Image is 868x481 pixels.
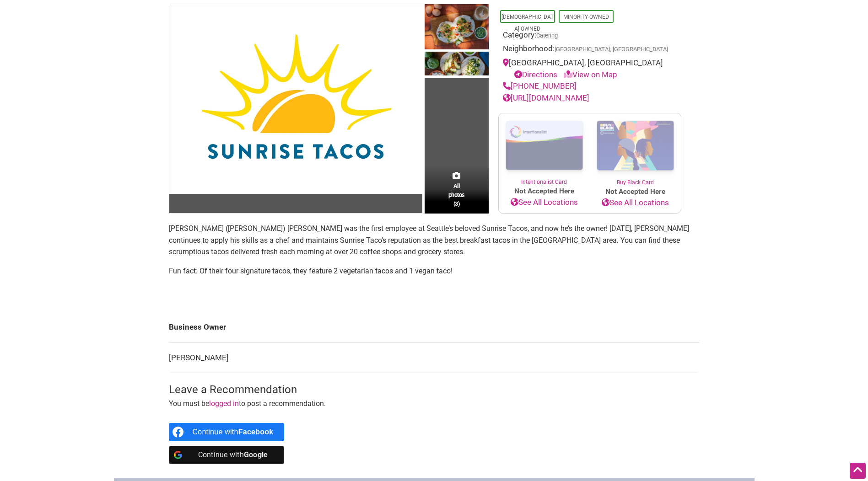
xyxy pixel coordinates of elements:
a: [PHONE_NUMBER] [503,81,577,91]
p: You must be to post a recommendation. [169,398,700,410]
a: Minority-Owned [563,14,609,20]
img: Buy Black Card [590,113,681,178]
td: Business Owner [169,312,700,342]
a: Buy Black Card [590,113,681,187]
div: Continue with [193,423,274,441]
img: Intentionalist Card [499,113,590,178]
div: Continue with [193,446,274,464]
a: Intentionalist Card [499,113,590,186]
b: Facebook [238,428,274,436]
div: [GEOGRAPHIC_DATA], [GEOGRAPHIC_DATA] [503,57,677,80]
a: [DEMOGRAPHIC_DATA]-Owned [501,14,554,32]
a: [URL][DOMAIN_NAME] [503,93,589,102]
td: [PERSON_NAME] [169,342,700,373]
div: Scroll Back to Top [850,463,866,479]
a: logged in [209,399,239,408]
span: Not Accepted Here [499,186,590,197]
div: Category: [503,29,677,43]
div: Neighborhood: [503,43,677,57]
a: Catering [536,32,558,39]
p: [PERSON_NAME] ([PERSON_NAME]) [PERSON_NAME] was the first employee at Seattle’s beloved Sunrise T... [169,223,700,258]
p: Fun fact: Of their four signature tacos, they feature 2 vegetarian tacos and 1 vegan taco! [169,265,700,277]
a: Continue with <b>Google</b> [169,446,285,464]
a: Directions [514,70,557,79]
a: View on Map [564,70,617,79]
span: Not Accepted Here [590,187,681,197]
a: See All Locations [590,197,681,209]
h3: Leave a Recommendation [169,382,700,398]
a: See All Locations [499,197,590,208]
span: [GEOGRAPHIC_DATA], [GEOGRAPHIC_DATA] [555,47,668,53]
a: Continue with <b>Facebook</b> [169,423,285,441]
span: All photos (3) [448,182,465,208]
b: Google [244,450,268,459]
